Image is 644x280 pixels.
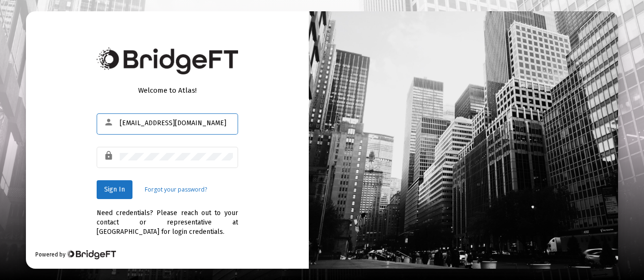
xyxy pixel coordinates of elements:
div: Powered by [35,250,116,259]
mat-icon: person [104,117,115,128]
button: Sign In [97,180,132,199]
div: Welcome to Atlas! [97,86,238,95]
img: Bridge Financial Technology Logo [66,250,116,259]
input: Email or Username [120,120,233,127]
img: Bridge Financial Technology Logo [97,48,238,74]
mat-icon: lock [104,150,115,161]
div: Need credentials? Please reach out to your contact or representative at [GEOGRAPHIC_DATA] for log... [97,199,238,237]
a: Forgot your password? [145,185,207,194]
span: Sign In [104,185,125,193]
